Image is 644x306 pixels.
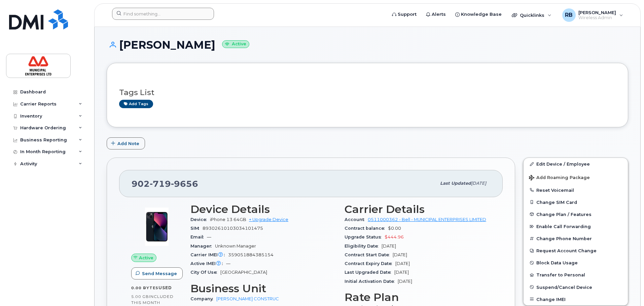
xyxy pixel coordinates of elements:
h3: Carrier Details [345,203,491,215]
span: [DATE] [395,261,410,266]
span: 9656 [171,179,198,189]
span: Eligibility Date [345,244,382,249]
span: Unknown Manager [215,244,256,249]
h3: Rate Plan [345,291,491,303]
a: 0511000362 - Bell - MUNICIPAL ENTERPRISES LIMITED [368,217,486,222]
span: used [158,285,172,290]
span: Send Message [142,270,177,277]
span: Contract Expiry Date [345,261,395,266]
span: [DATE] [394,270,409,275]
span: Contract Start Date [345,252,393,257]
button: Suspend/Cancel Device [524,281,628,293]
span: Last Upgraded Date [345,270,394,275]
button: Transfer to Personal [524,269,628,281]
button: Add Note [107,137,145,149]
span: — [207,234,211,239]
span: 89302610103034101475 [203,226,263,231]
button: Change Phone Number [524,232,628,245]
a: Add tags [119,100,153,108]
span: Add Roaming Package [529,175,590,181]
span: 5.00 GB [131,294,149,299]
button: Change SIM Card [524,196,628,208]
span: Last updated [440,181,471,186]
button: Enable Call Forwarding [524,220,628,232]
a: [PERSON_NAME] CONSTRUC [216,296,279,301]
span: 719 [150,179,171,189]
span: Active IMEI [190,261,226,266]
span: Initial Activation Date [345,279,398,284]
span: City Of Use [190,270,220,275]
span: Active [139,255,153,261]
span: Change Plan / Features [536,212,592,217]
small: Active [222,40,249,48]
img: image20231002-3703462-1ig824h.jpeg [137,207,177,247]
button: Block Data Usage [524,257,628,269]
h3: Business Unit [190,282,336,295]
span: [DATE] [471,181,486,186]
button: Change IMEI [524,293,628,305]
span: Company [190,296,216,301]
span: included this month [131,294,174,305]
span: [DATE] [382,244,396,249]
span: iPhone 13 64GB [210,217,246,222]
h3: Tags List [119,88,616,97]
button: Add Roaming Package [524,170,628,184]
span: Add Note [117,140,139,147]
a: + Upgrade Device [249,217,288,222]
button: Change Plan / Features [524,208,628,220]
span: Carrier IMEI [190,252,228,257]
span: 0.00 Bytes [131,286,158,290]
a: Edit Device / Employee [524,158,628,170]
span: [DATE] [398,279,412,284]
span: $0.00 [388,226,401,231]
span: Upgrade Status [345,234,385,239]
span: Device [190,217,210,222]
span: SIM [190,226,203,231]
span: $444.96 [385,234,404,239]
span: Contract balance [345,226,388,231]
span: Account [345,217,368,222]
span: [DATE] [393,252,407,257]
button: Send Message [131,267,183,279]
button: Request Account Change [524,245,628,257]
h1: [PERSON_NAME] [107,39,628,51]
button: Reset Voicemail [524,184,628,196]
span: 902 [132,179,198,189]
span: Suspend/Cancel Device [536,285,592,290]
span: 359051884385154 [228,252,274,257]
span: — [226,261,230,266]
span: Email [190,234,207,239]
h3: Device Details [190,203,336,215]
span: Enable Call Forwarding [536,224,591,229]
span: [GEOGRAPHIC_DATA] [220,270,267,275]
span: Manager [190,244,215,249]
